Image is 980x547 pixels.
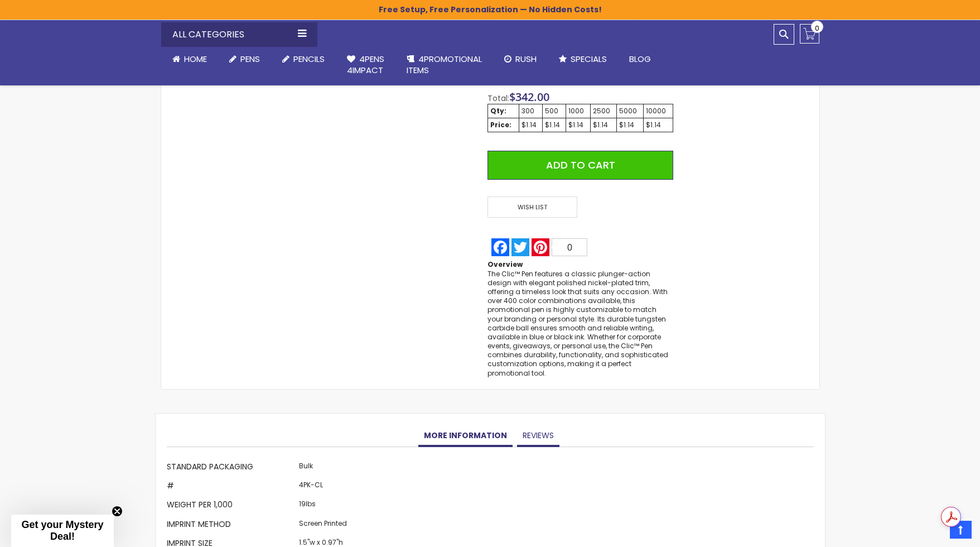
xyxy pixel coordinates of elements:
[515,89,549,104] span: 342.00
[296,497,364,516] td: 19lbs
[336,47,395,83] a: 4Pens4impact
[167,497,296,516] th: Weight per 1,000
[112,506,123,517] button: Close teaser
[530,238,588,256] a: Pinterest0
[950,521,972,539] a: Top
[395,47,493,83] a: 4PROMOTIONALITEMS
[487,151,673,180] button: Add to Cart
[593,107,614,116] div: 2500
[167,516,296,535] th: Imprint Method
[487,196,577,218] span: Wish List
[800,24,819,44] a: 0
[296,516,364,535] td: Screen Printed
[629,53,651,65] span: Blog
[487,260,523,269] strong: Overview
[487,196,580,218] a: Wish List
[515,53,537,65] span: Rush
[347,53,384,76] span: 4Pens 4impact
[296,458,364,477] td: Bulk
[493,47,548,71] a: Rush
[418,425,513,447] a: More Information
[517,425,559,447] a: Reviews
[218,47,271,71] a: Pens
[509,89,549,104] span: $
[487,270,673,378] div: The Clic™ Pen features a classic plunger-action design with elegant polished nickel-plated trim, ...
[546,158,615,172] span: Add to Cart
[21,519,103,542] span: Get your Mystery Deal!
[184,53,207,65] span: Home
[568,107,587,116] div: 1000
[161,22,317,47] div: All Categories
[407,53,482,76] span: 4PROMOTIONAL ITEMS
[619,121,641,129] div: $1.14
[522,107,540,116] div: 300
[545,107,563,116] div: 500
[522,121,540,129] div: $1.14
[240,53,260,65] span: Pens
[490,106,506,116] strong: Qty:
[548,47,618,71] a: Specials
[293,53,325,65] span: Pencils
[490,238,510,256] a: Facebook
[593,121,614,129] div: $1.14
[296,477,364,496] td: 4PK-CL
[271,47,336,71] a: Pencils
[815,23,819,33] span: 0
[167,458,296,477] th: Standard Packaging
[161,47,218,71] a: Home
[167,477,296,496] th: #
[618,47,662,71] a: Blog
[619,107,641,116] div: 5000
[11,515,114,547] div: Get your Mystery Deal!Close teaser
[567,243,572,252] span: 0
[568,121,587,129] div: $1.14
[545,121,563,129] div: $1.14
[510,238,530,256] a: Twitter
[646,121,670,129] div: $1.14
[490,120,511,129] strong: Price:
[646,107,670,116] div: 10000
[571,53,607,65] span: Specials
[487,93,509,104] span: Total:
